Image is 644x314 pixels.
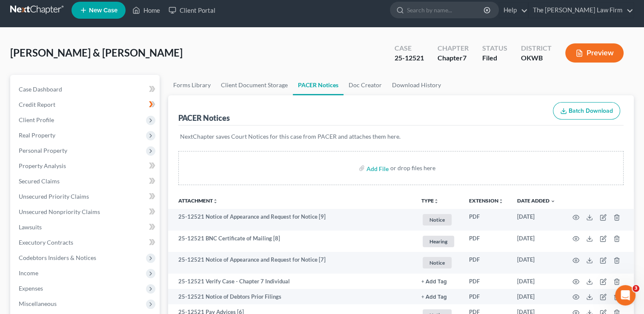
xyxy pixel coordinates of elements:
span: Credit Report [19,101,55,108]
td: 25-12521 Notice of Appearance and Request for Notice [9] [168,209,415,231]
td: [DATE] [510,274,562,289]
a: Unsecured Nonpriority Claims [12,204,160,220]
span: Secured Claims [19,177,60,185]
a: Hearing [421,234,455,248]
span: Property Analysis [19,162,66,169]
a: + Add Tag [421,293,455,301]
td: 25-12521 Notice of Appearance and Request for Notice [7] [168,252,415,274]
a: Client Portal [164,3,220,18]
td: [DATE] [510,289,562,304]
span: Client Profile [19,116,54,123]
span: Miscellaneous [19,300,57,307]
button: Preview [565,43,624,63]
span: Lawsuits [19,223,42,231]
span: Real Property [19,131,55,139]
div: OKWB [521,53,552,63]
div: Chapter [438,53,469,63]
span: Batch Download [569,107,613,114]
a: Secured Claims [12,174,160,189]
span: Unsecured Priority Claims [19,193,89,200]
span: Expenses [19,285,43,292]
input: Search by name... [407,2,485,18]
td: 25-12521 Verify Case - Chapter 7 Individual [168,274,415,289]
td: 25-12521 Notice of Debtors Prior Filings [168,289,415,304]
span: Income [19,269,38,277]
div: PACER Notices [178,113,230,123]
a: Forms Library [168,75,216,95]
td: PDF [462,209,510,231]
td: PDF [462,274,510,289]
a: Executory Contracts [12,235,160,250]
iframe: Intercom live chat [615,285,635,305]
a: Notice [421,213,455,227]
span: Personal Property [19,147,67,154]
button: + Add Tag [421,279,447,285]
td: PDF [462,289,510,304]
span: Notice [423,214,452,226]
span: Notice [423,257,452,268]
div: District [521,43,552,53]
div: or drop files here [390,164,435,172]
td: PDF [462,252,510,274]
a: Lawsuits [12,220,160,235]
a: Property Analysis [12,158,160,174]
a: Credit Report [12,97,160,112]
a: Extensionunfold_more [469,197,504,204]
a: Case Dashboard [12,82,160,97]
div: 25-12521 [395,53,424,63]
i: unfold_more [498,199,504,204]
a: + Add Tag [421,277,455,285]
td: [DATE] [510,209,562,231]
span: Executory Contracts [19,239,73,246]
div: Chapter [438,43,469,53]
i: unfold_more [213,199,218,204]
span: Codebtors Insiders & Notices [19,254,96,261]
div: Status [482,43,507,53]
a: Date Added expand_more [517,197,555,204]
a: Help [499,3,528,18]
i: expand_more [550,199,555,204]
a: PACER Notices [293,75,343,95]
div: Case [395,43,424,53]
span: Hearing [423,236,454,247]
td: [DATE] [510,231,562,252]
a: Unsecured Priority Claims [12,189,160,204]
td: PDF [462,231,510,252]
button: Batch Download [553,102,620,120]
p: NextChapter saves Court Notices for this case from PACER and attaches them here. [180,132,622,141]
a: Attachmentunfold_more [178,197,218,204]
span: 7 [463,54,467,62]
a: Home [128,3,164,18]
div: Filed [482,53,507,63]
span: 3 [633,285,639,292]
button: TYPEunfold_more [421,198,439,204]
a: Doc Creator [343,75,387,95]
button: + Add Tag [421,294,447,300]
a: Download History [387,75,446,95]
span: Case Dashboard [19,86,62,93]
a: Notice [421,256,455,270]
span: [PERSON_NAME] & [PERSON_NAME] [10,46,183,59]
i: unfold_more [434,199,439,204]
td: 25-12521 BNC Certificate of Mailing [8] [168,231,415,252]
td: [DATE] [510,252,562,274]
span: New Case [89,7,117,14]
a: The [PERSON_NAME] Law Firm [529,3,633,18]
span: Unsecured Nonpriority Claims [19,208,100,215]
a: Client Document Storage [216,75,293,95]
